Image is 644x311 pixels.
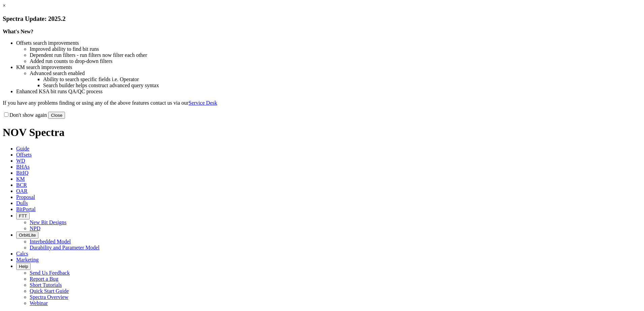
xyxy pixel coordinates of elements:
a: Webinar [30,300,48,306]
a: Report a Bug [30,276,58,282]
span: OAR [16,188,28,194]
span: OrbitLite [19,233,36,238]
button: Close [48,112,65,119]
li: Dependent run filters - run filters now filter each other [30,52,641,58]
a: Short Tutorials [30,282,62,288]
span: Offsets [16,152,32,158]
li: Search builder helps construct advanced query syntax [43,82,641,89]
li: Added run counts to drop-down filters [30,58,641,64]
a: Send Us Feedback [30,270,70,276]
span: BitIQ [16,170,28,176]
li: Improved ability to find bit runs [30,46,641,52]
span: Dulls [16,200,28,206]
p: If you have any problems finding or using any of the above features contact us via our [3,100,641,106]
span: Guide [16,146,29,151]
span: Marketing [16,257,39,263]
a: Spectra Overview [30,294,68,300]
a: Interbedded Model [30,239,71,244]
a: New Bit Designs [30,219,66,225]
span: BCR [16,182,27,188]
li: Enhanced KSA bit runs QA/QC process [16,89,641,95]
span: Help [19,264,28,269]
span: BHAs [16,164,30,170]
label: Don't show again [3,112,47,118]
h1: NOV Spectra [3,126,641,139]
span: WD [16,158,25,164]
span: FTT [19,213,27,218]
a: Quick Start Guide [30,288,69,294]
li: Offsets search improvements [16,40,641,46]
strong: What's New? [3,29,33,34]
span: KM [16,176,25,182]
a: × [3,3,6,8]
span: Calcs [16,251,28,256]
a: Service Desk [189,100,217,106]
input: Don't show again [4,112,8,117]
a: Durability and Parameter Model [30,245,100,250]
span: Proposal [16,194,35,200]
li: KM search improvements [16,64,641,70]
a: NPD [30,226,40,231]
li: Advanced search enabled [30,70,641,76]
h3: Spectra Update: 2025.2 [3,15,641,23]
span: BitPortal [16,206,36,212]
li: Ability to search specific fields i.e. Operator [43,76,641,82]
